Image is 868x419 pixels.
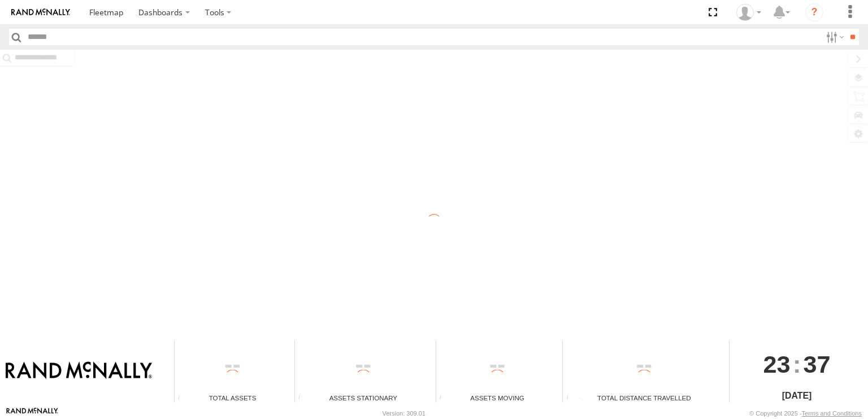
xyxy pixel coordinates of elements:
a: Terms and Conditions [802,410,862,417]
div: © Copyright 2025 - [749,410,862,417]
div: Valeo Dash [732,4,765,21]
label: Search Filter Options [822,29,846,45]
i: ? [805,3,823,21]
div: Assets Stationary [295,393,431,403]
div: Total Assets [175,393,290,403]
div: Total number of assets current in transit. [436,394,453,403]
div: [DATE] [730,389,863,403]
span: 23 [763,340,791,389]
span: 37 [804,340,831,389]
div: : [730,340,863,389]
img: Rand McNally [6,361,152,381]
div: Total Distance Travelled [563,393,725,403]
div: Total number of assets current stationary. [295,394,312,403]
a: Visit our Website [6,408,58,419]
div: Assets Moving [436,393,559,403]
div: Version: 309.01 [383,410,426,417]
div: Total distance travelled by all assets within specified date range and applied filters [563,394,580,403]
div: Total number of Enabled Assets [175,394,192,403]
img: rand-logo.svg [11,8,70,16]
